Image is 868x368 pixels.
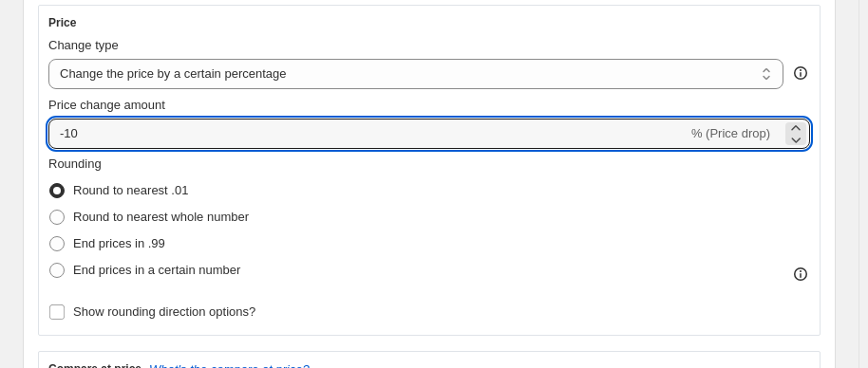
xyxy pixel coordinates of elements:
[48,15,76,30] h3: Price
[791,64,810,83] div: help
[73,236,165,250] span: End prices in .99
[48,119,688,149] input: -15
[73,304,255,319] span: Show rounding direction options?
[73,263,240,277] span: End prices in a certain number
[48,156,102,171] span: Rounding
[691,126,770,140] span: % (Price drop)
[73,210,249,224] span: Round to nearest whole number
[48,98,165,112] span: Price change amount
[73,183,188,197] span: Round to nearest .01
[48,38,119,52] span: Change type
